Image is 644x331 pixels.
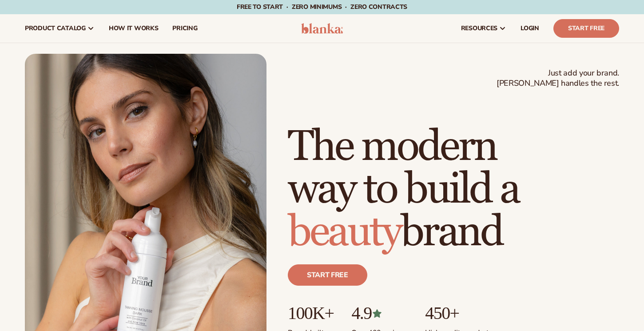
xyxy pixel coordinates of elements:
[521,25,539,32] span: LOGIN
[288,264,367,286] a: Start free
[301,23,343,34] img: logo
[165,14,204,43] a: pricing
[497,68,619,89] span: Just add your brand. [PERSON_NAME] handles the rest.
[109,25,159,32] span: How It Works
[553,19,619,38] a: Start Free
[425,303,492,323] p: 450+
[288,206,401,258] span: beauty
[351,303,407,323] p: 4.9
[288,126,619,254] h1: The modern way to build a brand
[172,25,197,32] span: pricing
[513,14,546,43] a: LOGIN
[18,14,102,43] a: product catalog
[461,25,497,32] span: resources
[102,14,166,43] a: How It Works
[25,25,86,32] span: product catalog
[454,14,513,43] a: resources
[288,303,334,323] p: 100K+
[237,3,407,11] span: Free to start · ZERO minimums · ZERO contracts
